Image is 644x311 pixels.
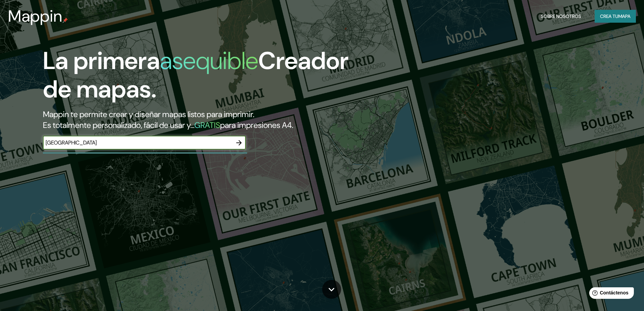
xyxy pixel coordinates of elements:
img: pin de mapeo [63,18,68,23]
font: asequible [160,45,258,76]
font: Sobre nosotros [541,13,581,19]
font: GRATIS [194,120,220,130]
iframe: Lanzador de widgets de ayuda [584,285,637,304]
font: mapa [618,13,630,19]
button: Crea tumapa [595,10,636,23]
font: para impresiones A4. [220,120,293,130]
font: La primera [43,45,160,76]
input: Elige tu lugar favorito [43,139,232,147]
font: Es totalmente personalizado, fácil de usar y... [43,120,194,130]
font: Creador de mapas. [43,45,349,105]
font: Mappin te permite crear y diseñar mapas listos para imprimir. [43,109,254,119]
font: Crea tu [600,13,618,19]
font: Mappin [8,5,63,27]
button: Sobre nosotros [538,10,584,23]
